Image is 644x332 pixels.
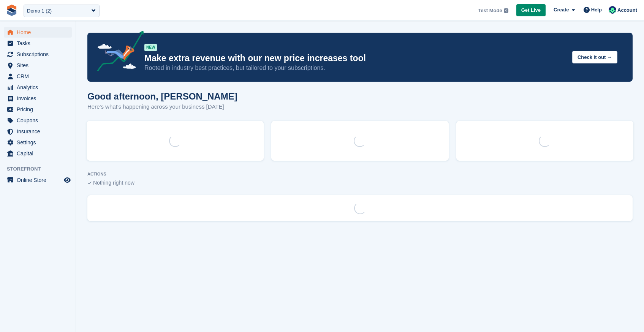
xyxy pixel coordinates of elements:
[17,175,62,185] span: Online Store
[27,7,52,15] div: Demo 1 (2)
[17,49,62,60] span: Subscriptions
[63,175,72,185] a: Preview store
[504,8,508,13] img: icon-info-grey-7440780725fd019a000dd9b08b2336e03edf1995a4989e88bcd33f0948082b44.svg
[17,60,62,71] span: Sites
[4,104,72,115] a: menu
[4,27,72,38] a: menu
[4,49,72,60] a: menu
[4,93,72,104] a: menu
[17,148,62,159] span: Capital
[144,53,566,64] p: Make extra revenue with our new price increases tool
[87,91,237,101] h1: Good afternoon, [PERSON_NAME]
[91,31,144,74] img: price-adjustments-announcement-icon-8257ccfd72463d97f412b2fc003d46551f7dbcb40ab6d574587a9cd5c0d94...
[4,175,72,185] a: menu
[17,38,62,49] span: Tasks
[4,82,72,93] a: menu
[17,71,62,82] span: CRM
[4,60,72,71] a: menu
[17,115,62,126] span: Coupons
[4,115,72,126] a: menu
[4,148,72,159] a: menu
[17,137,62,148] span: Settings
[521,6,541,14] span: Get Live
[17,82,62,93] span: Analytics
[516,4,546,17] a: Get Live
[478,7,502,14] span: Test Mode
[4,71,72,82] a: menu
[4,38,72,49] a: menu
[144,64,566,72] p: Rooted in industry best practices, but tailored to your subscriptions.
[591,6,602,14] span: Help
[87,172,633,177] p: ACTIONS
[609,6,616,14] img: Jenna Wimshurst
[554,6,569,14] span: Create
[87,103,237,111] p: Here's what's happening across your business [DATE]
[4,137,72,148] a: menu
[17,104,62,115] span: Pricing
[144,44,157,51] div: NEW
[17,93,62,104] span: Invoices
[87,182,92,185] img: blank_slate_check_icon-ba018cac091ee9be17c0a81a6c232d5eb81de652e7a59be601be346b1b6ddf79.svg
[17,27,62,38] span: Home
[572,51,617,63] button: Check it out →
[93,180,134,186] span: Nothing right now
[7,165,76,173] span: Storefront
[4,126,72,137] a: menu
[17,126,62,137] span: Insurance
[6,5,17,16] img: stora-icon-8386f47178a22dfd0bd8f6a31ec36ba5ce8667c1dd55bd0f319d3a0aa187defe.svg
[617,6,637,14] span: Account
